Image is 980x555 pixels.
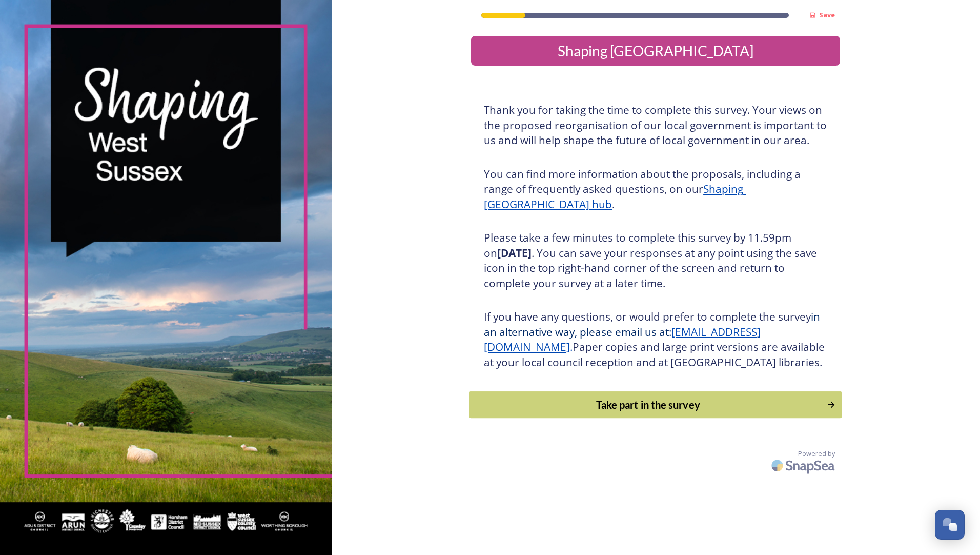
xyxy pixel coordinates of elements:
strong: Save [819,10,835,19]
h3: Thank you for taking the time to complete this survey. Your views on the proposed reorganisation ... [484,103,827,148]
strong: [DATE] [497,246,532,260]
a: [EMAIL_ADDRESS][DOMAIN_NAME] [484,325,761,354]
div: Take part in the survey [475,397,822,412]
span: in an alternative way, please email us at: [484,309,823,339]
div: Shaping [GEOGRAPHIC_DATA] [475,40,836,62]
img: SnapSea Logo [768,453,840,478]
h3: Please take a few minutes to complete this survey by 11.59pm on . You can save your responses at ... [484,230,827,291]
h3: You can find more information about the proposals, including a range of frequently asked question... [484,167,827,212]
span: . [570,340,573,354]
button: Continue [469,391,842,419]
span: Powered by [798,449,835,459]
a: Shaping [GEOGRAPHIC_DATA] hub [484,182,746,211]
button: Open Chat [935,510,965,540]
h3: If you have any questions, or would prefer to complete the survey Paper copies and large print ve... [484,309,827,370]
